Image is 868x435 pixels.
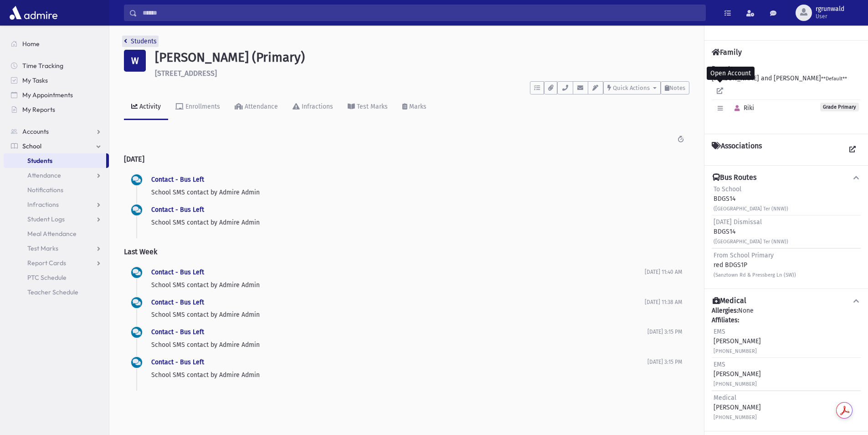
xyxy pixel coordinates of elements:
[4,153,106,168] a: Students
[820,103,859,111] span: Grade Primary
[27,259,66,267] span: Report Cards
[714,393,761,422] div: [PERSON_NAME]
[184,103,220,110] div: Enrollments
[4,270,109,285] a: PTC Schedule
[124,37,157,45] a: Students
[151,268,204,276] a: Contact - Bus Left
[407,103,426,110] div: Marks
[155,69,689,78] h6: [STREET_ADDRESS]
[27,157,52,165] span: Students
[22,105,55,114] span: My Reports
[4,183,109,197] a: Notifications
[714,251,796,279] div: red BDGS1P
[168,94,227,120] a: Enrollments
[647,329,682,335] span: [DATE] 3:15 PM
[714,360,761,388] div: [PERSON_NAME]
[4,226,109,241] a: Meal Attendance
[712,64,861,126] div: [PERSON_NAME] and [PERSON_NAME]
[712,316,739,324] b: Affiliates:
[151,218,682,227] p: School SMS contact by Admire Admin
[151,310,645,320] p: School SMS contact by Admire Admin
[712,48,742,57] h4: Family
[22,91,73,99] span: My Appointments
[4,241,109,256] a: Test Marks
[647,359,682,365] span: [DATE] 3:15 PM
[714,381,757,387] small: [PHONE_NUMBER]
[22,76,48,84] span: My Tasks
[714,327,761,356] div: [PERSON_NAME]
[137,5,705,21] input: Search
[714,217,788,246] div: BDGS14
[355,103,388,110] div: Test Marks
[4,102,109,117] a: My Reports
[27,230,77,238] span: Meal Attendance
[712,306,861,424] div: None
[27,273,67,282] span: PTC Schedule
[712,296,861,306] button: Medical
[714,184,788,213] div: BDGS14
[712,307,738,314] b: Allergies:
[4,139,109,153] a: School
[124,37,157,50] nav: breadcrumb
[155,50,689,65] h1: [PERSON_NAME] (Primary)
[4,88,109,102] a: My Appointments
[714,206,788,212] small: ([GEOGRAPHIC_DATA] Ter (NNW))
[714,185,741,193] span: To School
[124,94,168,120] a: Activity
[4,124,109,139] a: Accounts
[645,299,682,305] span: [DATE] 11:38 AM
[714,252,774,259] span: From School Primary
[151,328,204,336] a: Contact - Bus Left
[669,84,685,91] span: Notes
[22,40,40,48] span: Home
[712,173,861,183] button: Bus Routes
[661,81,689,94] button: Notes
[300,103,333,110] div: Infractions
[227,94,285,120] a: Attendance
[151,206,204,214] a: Contact - Bus Left
[27,186,63,194] span: Notifications
[27,171,61,179] span: Attendance
[4,168,109,183] a: Attendance
[713,296,746,306] h4: Medical
[4,256,109,270] a: Report Cards
[707,67,755,80] div: Open Account
[730,104,754,112] span: Riki
[603,81,661,94] button: Quick Actions
[340,94,395,120] a: Test Marks
[151,370,647,380] p: School SMS contact by Admire Admin
[714,394,736,402] span: Medical
[151,280,645,290] p: School SMS contact by Admire Admin
[4,37,109,51] a: Home
[395,94,434,120] a: Marks
[124,50,146,72] div: W
[27,200,59,209] span: Infractions
[285,94,340,120] a: Infractions
[22,127,49,136] span: Accounts
[645,269,682,275] span: [DATE] 11:40 AM
[714,328,725,335] span: EMS
[7,4,60,22] img: AdmirePro
[4,197,109,212] a: Infractions
[713,173,756,183] h4: Bus Routes
[243,103,278,110] div: Attendance
[22,142,41,150] span: School
[151,299,204,306] a: Contact - Bus Left
[22,62,63,70] span: Time Tracking
[4,58,109,73] a: Time Tracking
[27,215,65,223] span: Student Logs
[124,147,689,171] h2: [DATE]
[124,240,689,263] h2: Last Week
[714,239,788,245] small: ([GEOGRAPHIC_DATA] Ter (NNW))
[816,13,844,20] span: User
[138,103,161,110] div: Activity
[151,358,204,366] a: Contact - Bus Left
[844,142,861,158] a: View all Associations
[4,285,109,299] a: Teacher Schedule
[714,272,796,278] small: (Sanztown Rd & Pressberg Ln (SW))
[4,212,109,226] a: Student Logs
[151,188,682,197] p: School SMS contact by Admire Admin
[816,5,844,13] span: rgrunwald
[613,84,650,91] span: Quick Actions
[714,361,725,368] span: EMS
